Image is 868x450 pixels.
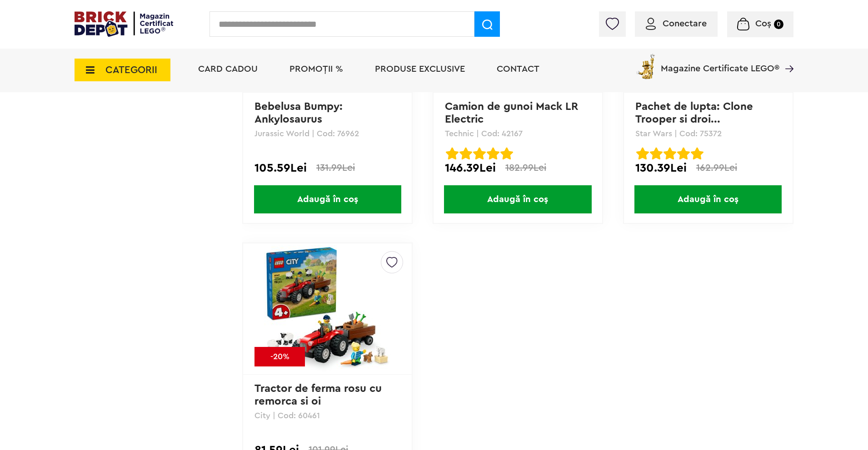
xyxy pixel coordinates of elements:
img: Evaluare cu stele [473,147,486,160]
a: Produse exclusive [375,64,465,74]
span: Adaugă în coș [634,185,782,213]
img: Evaluare cu stele [636,147,649,160]
a: Tractor de ferma rosu cu remorca si oi [254,383,385,407]
span: Magazine Certificate LEGO® [661,52,779,73]
img: Evaluare cu stele [663,147,676,160]
span: 162.99Lei [696,163,737,173]
span: 146.39Lei [445,163,496,173]
img: Evaluare cu stele [691,147,703,160]
span: Adaugă în coș [444,185,591,213]
img: Evaluare cu stele [650,147,663,160]
span: Conectare [663,19,707,28]
div: -20% [254,347,305,366]
a: Pachet de lupta: Clone Trooper si droi... [635,101,756,125]
a: Adaugă în coș [434,185,602,213]
a: Conectare [646,19,707,28]
p: City | Cod: 60461 [254,411,400,420]
p: Star Wars | Cod: 75372 [635,129,781,138]
a: Contact [497,64,539,74]
img: Evaluare cu stele [677,147,690,160]
a: Camion de gunoi Mack LR Electric [445,101,581,125]
span: CATEGORII [105,65,157,75]
small: 0 [774,20,783,29]
a: PROMOȚII % [289,64,343,74]
p: Jurassic World | Cod: 76962 [254,129,400,138]
span: 105.59Lei [254,163,307,173]
span: Adaugă în coș [254,185,401,213]
img: Evaluare cu stele [446,147,459,160]
span: 130.39Lei [635,163,687,173]
img: Evaluare cu stele [500,147,513,160]
a: Bebelusa Bumpy: Ankylosaurus [254,101,345,125]
img: Tractor de ferma rosu cu remorca si oi [264,245,391,372]
span: 182.99Lei [505,163,546,173]
a: Card Cadou [198,64,258,74]
a: Adaugă în coș [243,185,412,213]
a: Magazine Certificate LEGO® [779,52,793,61]
a: Adaugă în coș [624,185,793,213]
img: Evaluare cu stele [487,147,499,160]
img: Evaluare cu stele [459,147,472,160]
p: Technic | Cod: 42167 [445,129,591,138]
span: Coș [755,19,771,28]
span: 131.99Lei [316,163,355,173]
